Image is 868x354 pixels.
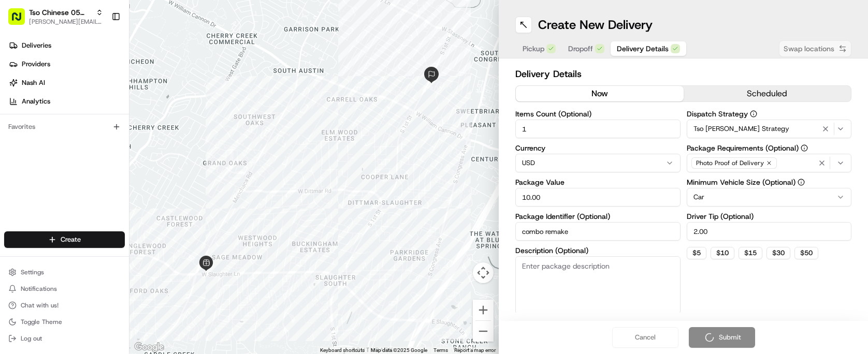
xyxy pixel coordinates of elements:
label: Package Requirements (Optional) [687,144,852,152]
button: Start new chat [176,102,189,114]
span: Dropoff [568,43,593,54]
span: Nash AI [22,78,45,87]
span: Create [61,235,81,244]
button: Tso [PERSON_NAME] Strategy [687,120,852,138]
a: Providers [4,56,129,72]
button: Package Requirements (Optional) [801,144,808,152]
button: $30 [766,247,790,259]
a: Deliveries [4,37,129,54]
button: Create [4,231,125,248]
p: Welcome 👋 [10,41,189,58]
button: $10 [711,247,734,259]
span: Settings [21,268,44,276]
button: Photo Proof of Delivery [687,154,852,172]
label: Package Value [515,179,681,186]
span: Toggle Theme [21,318,62,326]
h1: Create New Delivery [538,17,653,33]
input: Clear [27,67,171,78]
a: Terms [433,347,448,353]
span: Deliveries [22,41,51,50]
img: Google [132,341,166,354]
button: Log out [4,331,125,346]
input: Enter driver tip amount [687,222,852,241]
label: Dispatch Strategy [687,110,852,117]
a: Nash AI [4,75,129,91]
button: scheduled [684,86,851,101]
input: Enter number of items [515,120,681,138]
input: Enter package value [515,188,681,207]
input: Enter package identifier [515,222,681,241]
span: Pylon [103,175,125,183]
button: Toggle Theme [4,315,125,329]
div: We're available if you need us! [35,109,131,117]
a: Open this area in Google Maps (opens a new window) [132,341,166,354]
span: Chat with us! [21,301,59,309]
button: Zoom in [473,300,494,320]
span: Analytics [22,97,50,106]
button: now [516,86,684,101]
a: 📗Knowledge Base [6,146,83,165]
a: Analytics [4,93,129,110]
span: Photo Proof of Delivery [696,159,764,167]
span: API Documentation [98,150,166,160]
button: Dispatch Strategy [750,110,757,117]
a: Report a map error [454,347,496,353]
label: Minimum Vehicle Size (Optional) [687,179,852,186]
button: [PERSON_NAME][EMAIL_ADDRESS][DOMAIN_NAME] [29,18,103,26]
span: Log out [21,334,42,343]
button: Tso Chinese 05 [PERSON_NAME] [29,7,92,18]
button: $5 [687,247,706,259]
label: Currency [515,144,681,152]
h2: Delivery Details [515,67,851,81]
label: Description (Optional) [515,247,681,254]
span: Knowledge Base [21,150,79,160]
label: Items Count (Optional) [515,110,681,117]
span: Map data ©2025 Google [371,347,427,353]
span: Tso [PERSON_NAME] Strategy [693,124,789,134]
a: Powered byPylon [73,175,125,183]
span: Providers [22,60,50,69]
button: $50 [794,247,818,259]
label: Package Identifier (Optional) [515,213,681,220]
button: Map camera controls [473,262,494,283]
div: 📗 [10,151,19,159]
button: Chat with us! [4,298,125,313]
button: Notifications [4,282,125,296]
img: Nash [10,10,31,31]
div: 💻 [88,151,96,159]
div: Start new chat [35,99,170,109]
span: Pickup [523,43,544,54]
button: Zoom out [473,321,494,342]
span: Notifications [21,285,57,293]
span: Delivery Details [617,43,669,54]
button: $15 [739,247,762,259]
img: 1736555255976-a54dd68f-1ca7-489b-9aae-adbdc363a1c4 [10,99,29,117]
button: Tso Chinese 05 [PERSON_NAME][PERSON_NAME][EMAIL_ADDRESS][DOMAIN_NAME] [4,4,107,29]
label: Driver Tip (Optional) [687,213,852,220]
div: Favorites [4,119,125,135]
button: Keyboard shortcuts [320,347,365,354]
a: 💻API Documentation [83,146,170,165]
button: Minimum Vehicle Size (Optional) [798,179,805,186]
button: Settings [4,265,125,279]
